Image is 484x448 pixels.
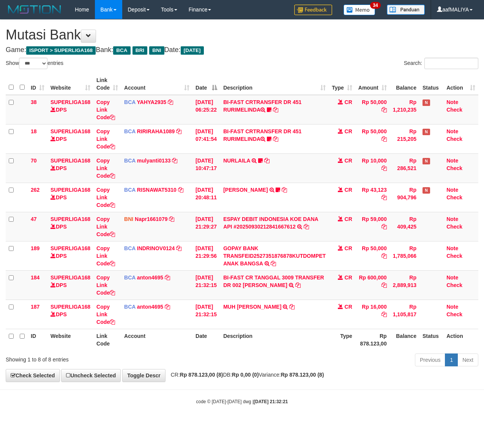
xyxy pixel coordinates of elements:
[31,99,37,105] span: 38
[124,274,136,281] span: BCA
[223,158,250,164] a: NURLAILA
[329,73,355,95] th: Type: activate to sort column ascending
[124,304,136,310] span: BCA
[443,73,478,95] th: Action: activate to sort column ascending
[345,99,352,105] span: CR
[50,187,90,193] a: SUPERLIGA168
[446,253,462,259] a: Check
[31,245,39,251] span: 189
[19,58,47,69] select: Showentries
[446,194,462,200] a: Check
[382,165,387,171] a: Copy Rp 10,000 to clipboard
[345,128,352,134] span: CR
[446,99,458,105] a: Note
[178,187,183,193] a: Copy RISNAWAT5310 to clipboard
[355,124,390,153] td: Rp 50,000
[124,216,133,222] span: BNI
[390,183,419,212] td: Rp 904,796
[96,128,115,150] a: Copy Link Code
[446,224,462,230] a: Check
[223,187,268,193] a: [PERSON_NAME]
[50,304,90,310] a: SUPERLIGA168
[415,353,445,366] a: Previous
[423,129,430,135] span: Has Note
[382,107,387,113] a: Copy Rp 50,000 to clipboard
[47,183,93,212] td: DPS
[390,73,419,95] th: Balance
[96,187,115,208] a: Copy Link Code
[382,282,387,288] a: Copy Rp 600,000 to clipboard
[423,187,430,194] span: Has Note
[169,216,174,222] a: Copy Napr1661079 to clipboard
[31,304,39,310] span: 187
[31,187,39,193] span: 262
[47,300,93,329] td: DPS
[390,241,419,270] td: Rp 1,785,066
[424,58,478,69] input: Search:
[220,73,329,95] th: Description: activate to sort column ascending
[31,128,37,134] span: 18
[390,270,419,300] td: Rp 2,889,913
[50,245,90,251] a: SUPERLIGA168
[446,136,462,142] a: Check
[192,270,220,300] td: [DATE] 21:32:15
[304,224,309,230] a: Copy ESPAY DEBIT INDONESIA KOE DANA API #20250930212841667612 to clipboard
[47,153,93,183] td: DPS
[124,128,136,134] span: BCA
[96,245,115,267] a: Copy Link Code
[382,194,387,200] a: Copy Rp 43,123 to clipboard
[223,274,324,288] a: BI-FAST CR TANGGAL 3009 TRANSFER DR 002 [PERSON_NAME]
[196,399,288,404] small: code © [DATE]-[DATE] dwg |
[121,329,192,350] th: Account
[355,241,390,270] td: Rp 50,000
[355,329,390,350] th: Rp 878.123,00
[180,372,223,378] strong: Rp 878.123,00 (8)
[50,128,90,134] a: SUPERLIGA168
[446,187,458,193] a: Note
[124,245,136,251] span: BCA
[50,158,90,164] a: SUPERLIGA168
[355,153,390,183] td: Rp 10,000
[355,212,390,241] td: Rp 59,000
[6,46,478,54] h4: Game: Bank: Date:
[446,245,458,251] a: Note
[47,124,93,153] td: DPS
[165,274,170,281] a: Copy anton4695 to clipboard
[390,153,419,183] td: Rp 286,521
[50,216,90,222] a: SUPERLIGA168
[132,46,147,55] span: BRI
[6,369,60,382] a: Check Selected
[446,165,462,171] a: Check
[382,224,387,230] a: Copy Rp 59,000 to clipboard
[192,95,220,125] td: [DATE] 06:25:22
[192,300,220,329] td: [DATE] 21:32:15
[31,216,37,222] span: 47
[192,73,220,95] th: Date: activate to sort column descending
[137,187,177,193] a: RISNAWAT5310
[387,5,425,15] img: panduan.png
[329,329,355,350] th: Type
[137,245,175,251] a: INDRINOV0124
[50,274,90,281] a: SUPERLIGA168
[355,183,390,212] td: Rp 43,123
[47,212,93,241] td: DPS
[96,158,115,179] a: Copy Link Code
[273,107,278,113] a: Copy BI-FAST CRTRANSFER DR 451 RURIMELINDA to clipboard
[344,5,375,15] img: Button%20Memo.svg
[282,187,287,193] a: Copy YOSI EFENDI to clipboard
[390,329,419,350] th: Balance
[370,2,380,9] span: 34
[28,73,47,95] th: ID: activate to sort column ascending
[382,311,387,317] a: Copy Rp 16,000 to clipboard
[220,329,329,350] th: Description
[232,372,259,378] strong: Rp 0,00 (0)
[271,260,276,267] a: Copy GOPAY BANK TRANSFEID2527351876878KUTDOMPET ANAK BANGSA to clipboard
[96,99,115,120] a: Copy Link Code
[446,311,462,317] a: Check
[181,46,204,55] span: [DATE]
[137,99,167,105] a: YAHYA2935
[457,353,478,366] a: Next
[281,372,324,378] strong: Rp 878.123,00 (8)
[345,187,352,193] span: CR
[355,270,390,300] td: Rp 600,000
